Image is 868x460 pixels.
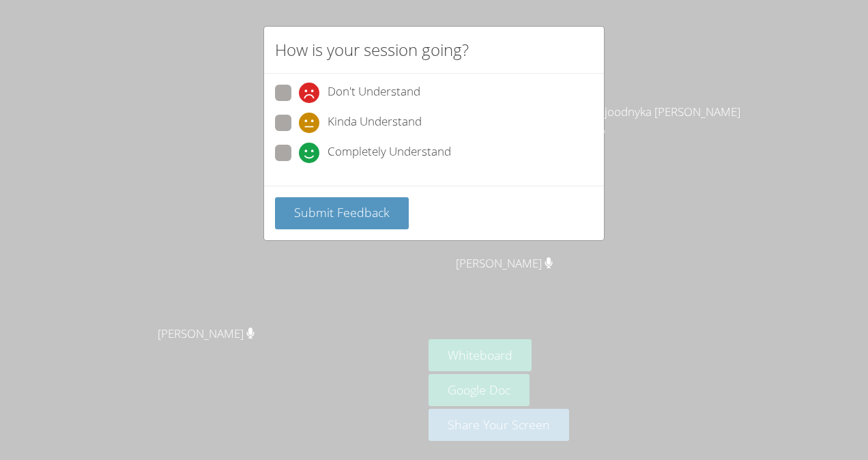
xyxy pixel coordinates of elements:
[328,83,420,103] span: Don't Understand
[275,38,469,62] h2: How is your session going?
[328,113,422,133] span: Kinda Understand
[275,197,409,229] button: Submit Feedback
[294,204,390,220] span: Submit Feedback
[328,143,451,163] span: Completely Understand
